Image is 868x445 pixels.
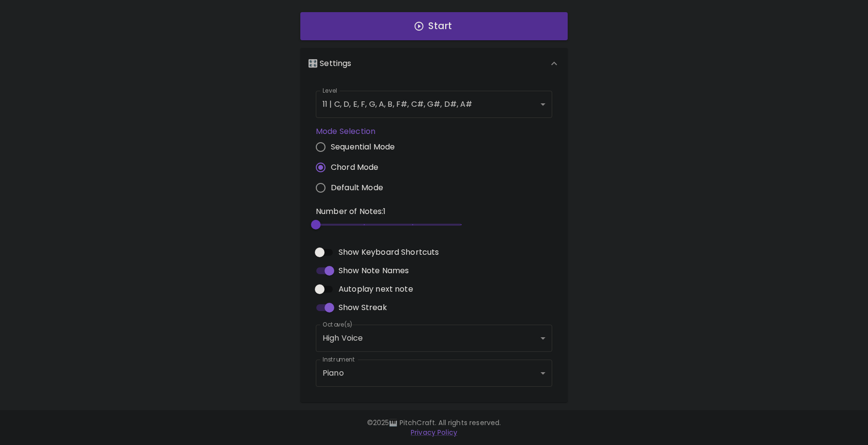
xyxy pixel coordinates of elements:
[331,182,383,194] span: Default Mode
[339,302,387,313] span: Show Streak
[155,418,713,428] p: © 2025 🎹 PitchCraft. All rights reserved.
[411,428,457,437] a: Privacy Policy
[323,355,355,363] label: Instrument
[300,48,568,79] div: 🎛️ Settings
[331,141,395,153] span: Sequential Mode
[323,86,338,95] label: Level
[316,126,403,137] label: Mode Selection
[308,58,352,69] p: 🎛️ Settings
[331,162,379,173] span: Chord Mode
[316,325,552,352] div: High Voice
[316,91,552,118] div: 11 | C, D, E, F, G, A, B, F#, C#, G#, D#, A#
[339,247,439,258] span: Show Keyboard Shortcuts
[316,360,552,387] div: Piano
[300,12,568,40] button: Start
[316,206,461,217] p: Number of Notes: 1
[339,265,409,277] span: Show Note Names
[323,320,353,329] label: Octave(s)
[339,283,413,295] span: Autoplay next note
